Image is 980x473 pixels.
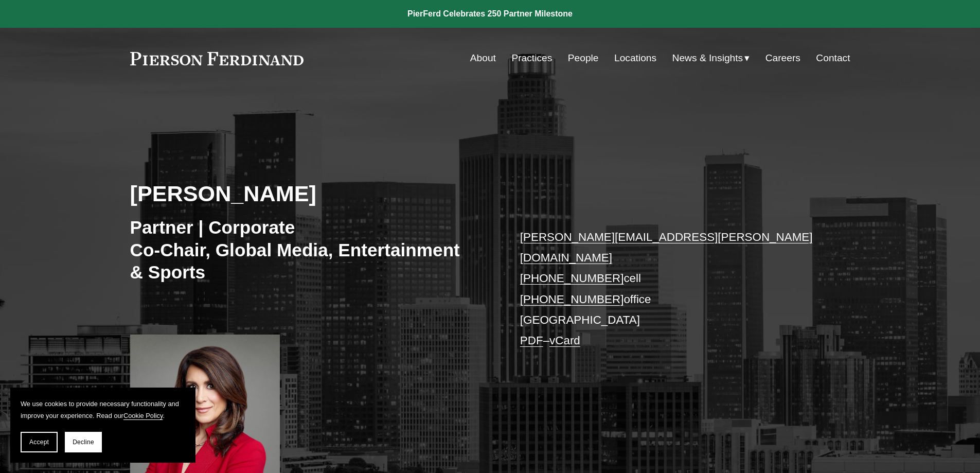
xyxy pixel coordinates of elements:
h3: Partner | Corporate Co-Chair, Global Media, Entertainment & Sports [130,216,460,284]
a: folder dropdown [672,48,750,68]
a: Contact [816,48,850,68]
a: [PHONE_NUMBER] [520,293,624,306]
a: PDF [520,334,543,347]
h2: [PERSON_NAME] [130,180,490,207]
a: [PHONE_NUMBER] [520,272,624,285]
button: Accept [21,432,58,452]
span: News & Insights [672,49,743,67]
button: Decline [65,432,102,452]
span: Accept [29,439,49,446]
a: [PERSON_NAME][EMAIL_ADDRESS][PERSON_NAME][DOMAIN_NAME] [520,231,813,264]
a: People [568,48,599,68]
a: Practices [511,48,552,68]
section: Cookie banner [10,388,195,463]
p: cell office [GEOGRAPHIC_DATA] – [520,227,820,352]
span: Decline [73,439,94,446]
a: Careers [765,48,800,68]
a: Cookie Policy [123,412,163,419]
a: Locations [614,48,656,68]
a: vCard [549,334,580,347]
p: We use cookies to provide necessary functionality and improve your experience. Read our . [21,398,185,422]
a: About [470,48,496,68]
